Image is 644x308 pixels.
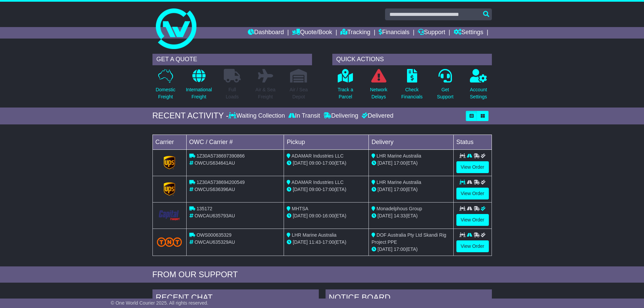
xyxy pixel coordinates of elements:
[401,86,423,100] p: Check Financials
[152,289,319,308] div: RECENT CHAT
[284,135,369,149] td: Pickup
[394,160,406,166] span: 17:00
[377,180,421,185] span: LHR Marine Australia
[292,27,332,39] a: Quote/Book
[293,160,308,166] span: [DATE]
[453,135,492,149] td: Status
[470,86,487,100] p: Account Settings
[196,153,244,159] span: 1Z30A5738697390866
[323,187,334,192] span: 17:00
[322,112,360,120] div: Delivering
[323,213,334,218] span: 16:00
[394,246,406,252] span: 17:00
[309,160,321,166] span: 09:00
[111,300,209,306] span: © One World Courier 2025. All rights reserved.
[372,246,451,253] div: (ETA)
[394,213,406,218] span: 14:33
[470,69,487,104] a: AccountSettings
[186,86,212,100] p: International Freight
[196,232,232,238] span: OWS000635329
[454,27,483,39] a: Settings
[229,112,286,120] div: Waiting Collection
[456,188,489,199] a: View Order
[377,206,422,211] span: Monadelphous Group
[309,239,321,245] span: 11:43
[436,69,454,104] a: GetSupport
[152,111,229,121] div: RECENT ACTIVITY -
[287,212,366,219] div: - (ETA)
[292,206,308,211] span: MHTSA
[401,69,423,104] a: CheckFinancials
[156,86,175,100] p: Domestic Freight
[152,135,186,149] td: Carrier
[291,180,343,185] span: ADAMAR Industries LLC
[194,160,235,166] span: OWCUS634641AU
[292,232,336,238] span: LHR Marine Australia
[155,69,175,104] a: DomesticFreight
[360,112,393,120] div: Delivered
[340,27,370,39] a: Tracking
[326,289,492,308] div: NOTICE BOARD
[157,209,182,222] img: CapitalTransport.png
[372,232,446,245] span: DOF Australia Pty Ltd Skandi Rig Project PPE
[456,161,489,173] a: View Order
[186,69,212,104] a: InternationalFreight
[293,187,308,192] span: [DATE]
[378,246,392,252] span: [DATE]
[287,186,366,193] div: - (ETA)
[332,54,492,65] div: QUICK ACTIONS
[369,69,387,104] a: NetworkDelays
[152,54,312,65] div: GET A QUOTE
[368,135,453,149] td: Delivery
[372,160,451,167] div: (ETA)
[437,86,453,100] p: Get Support
[186,135,284,149] td: OWC / Carrier #
[290,86,308,100] p: Air / Sea Depot
[293,213,308,218] span: [DATE]
[224,86,241,100] p: Full Loads
[309,213,321,218] span: 09:00
[287,239,366,246] div: - (ETA)
[194,213,235,218] span: OWCAU635793AU
[378,187,392,192] span: [DATE]
[337,69,354,104] a: Track aParcel
[287,160,366,167] div: - (ETA)
[196,206,212,211] span: 135172
[370,86,387,100] p: Network Delays
[372,186,451,193] div: (ETA)
[194,187,235,192] span: OWCUS636396AU
[372,212,451,219] div: (ETA)
[248,27,284,39] a: Dashboard
[309,187,321,192] span: 09:00
[377,153,421,159] span: LHR Marine Australia
[418,27,445,39] a: Support
[378,160,392,166] span: [DATE]
[394,187,406,192] span: 17:00
[379,27,409,39] a: Financials
[152,270,492,280] div: FROM OUR SUPPORT
[164,156,175,169] img: GetCarrierServiceLogo
[157,237,182,246] img: TNT_Domestic.png
[456,214,489,226] a: View Order
[196,180,244,185] span: 1Z30A5738694200549
[256,86,276,100] p: Air & Sea Freight
[164,182,175,196] img: GetCarrierServiceLogo
[338,86,353,100] p: Track a Parcel
[194,239,235,245] span: OWCAU635329AU
[293,239,308,245] span: [DATE]
[323,239,334,245] span: 17:00
[456,240,489,252] a: View Order
[291,153,343,159] span: ADAMAR Industries LLC
[287,112,322,120] div: In Transit
[378,213,392,218] span: [DATE]
[323,160,334,166] span: 17:00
